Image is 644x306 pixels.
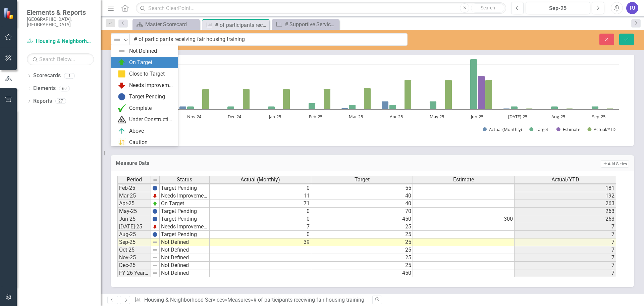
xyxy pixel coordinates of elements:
td: 25 [311,223,413,231]
td: Target Pending [160,208,210,215]
path: Jan-25, 181. Actual/YTD. [283,89,290,109]
div: # Supportive Services Inquiries Processed [285,20,337,29]
img: Caution [118,138,126,146]
td: Not Defined [160,246,210,254]
text: [DATE]-25 [508,114,527,120]
div: Caution [129,139,148,146]
td: Oct-25 [117,246,151,254]
div: On Target [129,59,152,67]
path: Mar-25, 40. Target. [349,104,356,109]
h3: Measure Data [116,160,395,166]
td: 263 [515,208,616,215]
td: 0 [210,184,311,192]
img: zOikAAAAAElFTkSuQmCC [152,201,158,206]
button: Show Estimate [556,126,580,132]
td: 0 [210,208,311,215]
td: 7 [515,269,616,277]
td: Jun-25 [117,215,151,223]
text: Jan-25 [268,114,281,120]
img: BgCOk07PiH71IgAAAABJRU5ErkJggg== [152,232,158,237]
path: Nov-24, 25. Target. [187,106,194,109]
td: 55 [311,184,413,192]
td: 450 [311,215,413,223]
img: TnMDeAgwAPMxUmUi88jYAAAAAElFTkSuQmCC [152,224,158,229]
td: Sep-25 [117,238,151,246]
div: 69 [59,86,70,91]
td: On Target [160,200,210,208]
div: Complete [129,104,152,112]
a: Reports [33,97,52,105]
td: May-25 [117,208,151,215]
a: Elements [33,85,56,92]
td: 7 [515,246,616,254]
text: Jun-25 [470,114,483,120]
span: Actual (Monthly) [240,177,280,183]
path: Feb-25, 181. Actual/YTD. [324,89,331,109]
text: May-25 [430,114,444,120]
img: BgCOk07PiH71IgAAAABJRU5ErkJggg== [152,185,158,191]
img: 8DAGhfEEPCf229AAAAAElFTkSuQmCC [153,177,158,183]
td: 25 [311,262,413,269]
td: Needs Improvement [160,223,210,231]
span: Elements & Reports [27,8,94,16]
td: 0 [210,231,311,238]
td: 71 [210,200,311,208]
td: Apr-25 [117,200,151,208]
span: Target [355,177,370,183]
input: Search Below... [27,53,94,65]
td: Feb-25 [117,184,151,192]
td: 263 [515,200,616,208]
td: 181 [515,184,616,192]
div: Target Pending [129,93,165,101]
path: Jan-25, 25. Target. [268,106,275,109]
path: Apr-25, 71. Actual (Monthly). [382,101,389,109]
button: Sep-25 [526,2,590,14]
text: Dec-24 [228,114,241,120]
a: # Supportive Services Inquiries Processed [274,20,337,29]
td: 25 [311,231,413,238]
span: Estimate [453,177,474,183]
input: This field is required [129,33,408,46]
td: 263 [515,215,616,223]
img: 8DAGhfEEPCf229AAAAAElFTkSuQmCC [152,239,158,245]
path: Jun-25, 263. Actual/YTD. [485,80,492,109]
path: Aug-25, 25. Target. [551,106,558,109]
a: Housing & Neighborhood Services [144,297,225,303]
td: FY 26 Year End [117,269,151,277]
img: ClearPoint Strategy [3,8,15,19]
div: Sep-25 [528,4,588,12]
div: # of participants receiving fair housing training [215,21,268,29]
path: Jul-25, 25. Target. [511,106,518,109]
td: Not Defined [160,238,210,246]
path: Aug-25, 7. Actual/YTD. [566,108,573,109]
div: Above [129,127,144,135]
div: Close to Target [129,70,165,78]
button: Show Actual/YTD [587,126,615,132]
div: Master Scorecard [145,20,198,29]
img: Close to Target [118,70,126,78]
path: Mar-25, 11. Actual (Monthly). [341,108,348,109]
div: Under Construction [129,116,174,124]
img: 8DAGhfEEPCf229AAAAAElFTkSuQmCC [152,247,158,253]
img: TnMDeAgwAPMxUmUi88jYAAAAAElFTkSuQmCC [152,193,158,199]
svg: Interactive chart [117,39,622,139]
input: Search ClearPoint... [136,2,506,14]
img: Needs Improvement [118,81,126,89]
img: Under Construction [118,116,126,124]
path: Nov-24, 181. Actual/YTD. [202,89,209,109]
td: Not Defined [160,262,210,269]
button: Show Actual (Monthly) [483,126,522,132]
small: [GEOGRAPHIC_DATA], [GEOGRAPHIC_DATA] [27,16,94,28]
text: Aug-25 [551,114,565,120]
button: Add Series [601,160,629,168]
img: On Target [118,58,126,67]
button: PJ [626,2,638,14]
button: Search [471,3,504,13]
td: 11 [210,192,311,200]
button: Show Target [529,126,549,132]
td: Needs Improvement [160,192,210,200]
img: 8DAGhfEEPCf229AAAAAElFTkSuQmCC [152,263,158,268]
path: Dec-24, 25. Target. [227,106,234,109]
td: 7 [515,238,616,246]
